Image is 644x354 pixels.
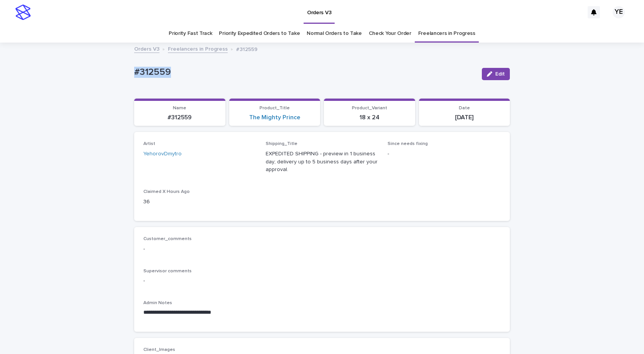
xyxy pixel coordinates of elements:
[134,67,476,78] p: #312559
[388,142,428,146] span: Since needs fixing
[169,25,212,43] a: Priority Fast Track
[307,25,362,43] a: Normal Orders to Take
[236,44,258,53] p: #312559
[260,106,290,110] span: Product_Title
[143,198,256,206] p: 36
[143,347,175,352] span: Client_Images
[482,68,510,80] button: Edit
[329,114,411,121] p: 18 x 24
[266,150,379,174] p: EXPEDITED SHIPPING - preview in 1 business day; delivery up to 5 business days after your approval.
[418,25,475,43] a: Freelancers in Progress
[388,150,501,158] p: -
[143,301,172,305] span: Admin Notes
[459,106,470,110] span: Date
[143,237,192,241] span: Customer_comments
[143,189,190,194] span: Claimed X Hours Ago
[495,71,505,77] span: Edit
[139,114,221,121] p: #312559
[613,6,625,18] div: YE
[424,114,506,121] p: [DATE]
[143,245,501,253] p: -
[143,142,155,146] span: Artist
[266,142,297,146] span: Shipping_Title
[134,44,159,53] a: Orders V3
[249,114,300,121] a: The Mighty Prince
[143,277,501,285] p: -
[173,106,186,110] span: Name
[143,269,192,273] span: Supervisor comments
[352,106,387,110] span: Product_Variant
[143,150,182,158] a: YehorovDmytro
[168,44,228,53] a: Freelancers in Progress
[219,25,300,43] a: Priority Expedited Orders to Take
[369,25,411,43] a: Check Your Order
[15,5,31,20] img: stacker-logo-s-only.png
